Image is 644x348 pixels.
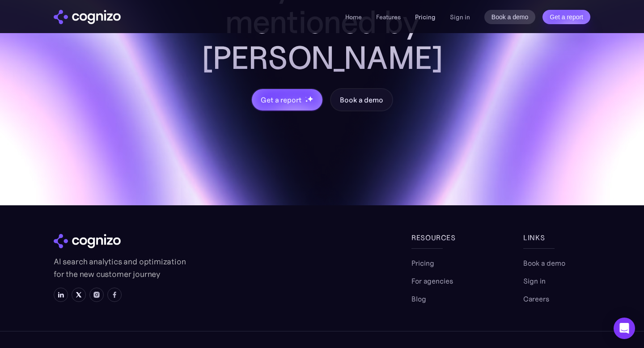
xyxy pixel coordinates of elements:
a: Pricing [411,258,434,268]
a: Features [376,13,401,21]
a: Pricing [415,13,436,21]
div: Book a demo [340,94,383,105]
img: star [305,100,308,103]
div: Open Intercom Messenger [614,318,635,339]
img: cognizo logo [54,10,121,24]
img: star [307,96,313,102]
div: Resources [411,232,479,243]
a: Blog [411,293,426,304]
div: links [523,232,590,243]
a: Careers [523,293,549,304]
img: star [305,97,306,98]
a: home [54,10,121,24]
a: Get a reportstarstarstar [251,88,323,111]
a: Sign in [523,276,546,286]
div: Get a report [261,94,301,105]
a: Get a report [542,10,590,24]
a: Book a demo [484,10,536,24]
img: X icon [75,291,82,298]
img: cognizo logo [54,234,121,248]
img: LinkedIn icon [57,291,64,298]
a: For agencies [411,276,453,286]
a: Book a demo [330,88,393,111]
a: Sign in [450,12,470,22]
a: Home [345,13,362,21]
a: Book a demo [523,258,565,268]
p: AI search analytics and optimization for the new customer journey [54,255,188,280]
